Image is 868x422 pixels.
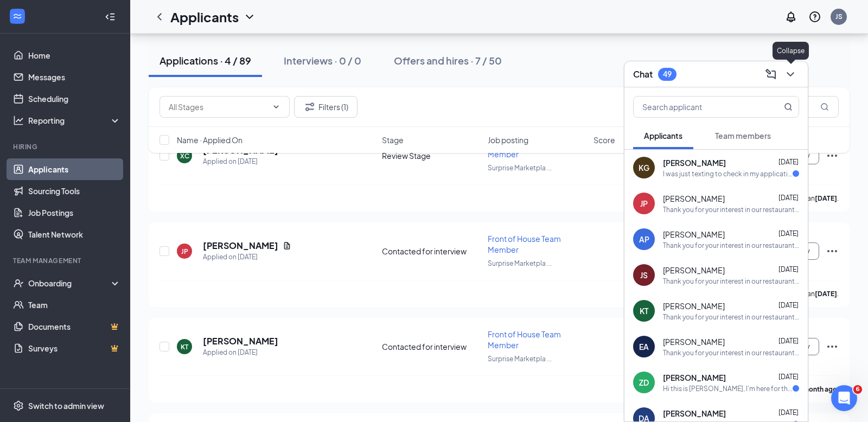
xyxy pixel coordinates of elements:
[663,277,799,286] div: Thank you for your interest in our restaurant! Please use this link to set up an interview time t...
[181,247,188,256] div: JP
[815,290,837,298] b: [DATE]
[853,385,862,394] span: 6
[663,336,725,347] span: [PERSON_NAME]
[243,10,256,23] svg: ChevronDown
[28,88,121,110] a: Scheduling
[488,329,561,350] span: Front of House Team Member
[639,341,649,352] div: EA
[663,193,725,204] span: [PERSON_NAME]
[382,341,481,352] div: Contacted for interview
[13,400,24,411] svg: Settings
[640,198,648,209] div: JP
[153,10,166,23] svg: ChevronLeft
[177,135,242,145] span: Name · Applied On
[203,240,278,252] h5: [PERSON_NAME]
[663,372,726,383] span: [PERSON_NAME]
[283,241,291,250] svg: Document
[778,408,799,417] span: [DATE]
[640,270,648,280] div: JS
[488,164,552,172] span: Surprise Marketpla ...
[488,135,528,145] span: Job posting
[488,234,561,254] span: Front of House Team Member
[294,96,358,118] button: Filter Filters (1)
[639,162,649,173] div: KG
[28,115,122,126] div: Reporting
[272,103,280,111] svg: ChevronDown
[593,135,615,145] span: Score
[28,180,121,202] a: Sourcing Tools
[284,54,361,67] div: Interviews · 0 / 0
[778,229,799,238] span: [DATE]
[644,131,682,140] span: Applicants
[13,115,24,126] svg: Analysis
[28,316,121,337] a: DocumentsCrown
[12,11,23,22] svg: WorkstreamLogo
[203,335,278,347] h5: [PERSON_NAME]
[28,278,112,289] div: Onboarding
[28,337,121,359] a: SurveysCrown
[394,54,502,67] div: Offers and hires · 7 / 50
[808,10,821,23] svg: QuestionInfo
[633,68,653,80] h3: Chat
[663,312,799,322] div: Thank you for your interest in our restaurant! Please use this link to set up an interview time t...
[778,265,799,273] span: [DATE]
[778,158,799,166] span: [DATE]
[28,294,121,316] a: Team
[640,305,648,316] div: KT
[784,68,797,81] svg: ChevronDown
[778,301,799,309] span: [DATE]
[382,246,481,257] div: Contacted for interview
[663,408,726,419] span: [PERSON_NAME]
[639,377,649,388] div: ZD
[764,68,777,81] svg: ComposeMessage
[170,8,239,26] h1: Applicants
[663,265,725,276] span: [PERSON_NAME]
[715,131,771,140] span: Team members
[815,194,837,202] b: [DATE]
[28,66,121,88] a: Messages
[28,223,121,245] a: Talent Network
[488,259,552,267] span: Surprise Marketpla ...
[28,202,121,223] a: Job Postings
[663,241,799,250] div: Thank you for your interest in our restaurant! Please use this link to set up an interview time t...
[663,157,726,168] span: [PERSON_NAME]
[663,169,793,178] div: I was just texting to check in my application
[663,229,725,240] span: [PERSON_NAME]
[663,384,793,393] div: Hi this is [PERSON_NAME], I'm here for the orientation, how do I ask to get in?
[663,348,799,357] div: Thank you for your interest in our restaurant! Please use this link to set up an interview time t...
[159,54,251,67] div: Applications · 4 / 89
[663,69,672,79] div: 49
[762,66,780,83] button: ComposeMessage
[169,101,267,113] input: All Stages
[778,373,799,381] span: [DATE]
[826,245,839,258] svg: Ellipses
[28,158,121,180] a: Applicants
[663,205,799,214] div: Thank you for your interest in our restaurant! Please use this link to set up an interview time t...
[303,100,316,113] svg: Filter
[382,135,404,145] span: Stage
[488,355,552,363] span: Surprise Marketpla ...
[203,252,291,263] div: Applied on [DATE]
[181,342,188,351] div: KT
[663,300,725,311] span: [PERSON_NAME]
[634,97,762,117] input: Search applicant
[798,385,837,393] b: a month ago
[826,340,839,353] svg: Ellipses
[13,142,119,151] div: Hiring
[778,337,799,345] span: [DATE]
[105,11,116,22] svg: Collapse
[782,66,799,83] button: ChevronDown
[28,44,121,66] a: Home
[639,234,649,245] div: AP
[784,10,797,23] svg: Notifications
[13,256,119,265] div: Team Management
[820,103,829,111] svg: MagnifyingGlass
[835,12,843,21] div: JS
[784,103,793,111] svg: MagnifyingGlass
[778,194,799,202] span: [DATE]
[831,385,857,411] iframe: Intercom live chat
[13,278,24,289] svg: UserCheck
[203,347,278,358] div: Applied on [DATE]
[773,42,809,60] div: Collapse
